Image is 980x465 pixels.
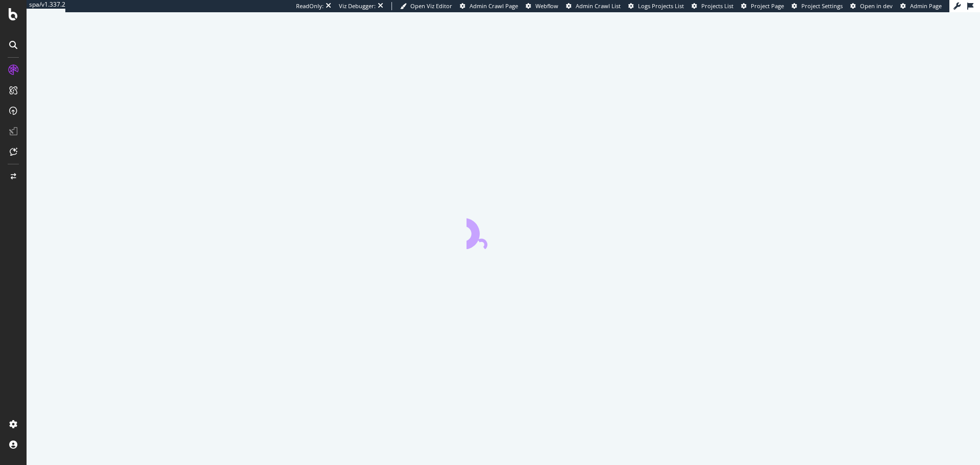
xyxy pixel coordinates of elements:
[801,2,843,10] span: Project Settings
[792,2,843,10] a: Project Settings
[910,2,942,10] span: Admin Page
[692,2,733,10] a: Projects List
[535,2,558,10] span: Webflow
[410,2,452,10] span: Open Viz Editor
[701,2,733,10] span: Projects List
[296,2,324,10] div: ReadOnly:
[628,2,684,10] a: Logs Projects List
[900,2,942,10] a: Admin Page
[400,2,452,10] a: Open Viz Editor
[576,2,621,10] span: Admin Crawl List
[470,2,518,10] span: Admin Crawl Page
[638,2,684,10] span: Logs Projects List
[526,2,558,10] a: Webflow
[860,2,893,10] span: Open in dev
[467,212,540,249] div: animation
[566,2,621,10] a: Admin Crawl List
[751,2,784,10] span: Project Page
[460,2,518,10] a: Admin Crawl Page
[339,2,376,10] div: Viz Debugger:
[850,2,893,10] a: Open in dev
[741,2,784,10] a: Project Page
